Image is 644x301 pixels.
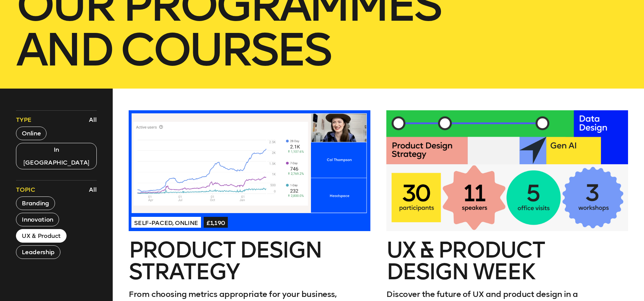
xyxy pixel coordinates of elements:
[16,229,67,243] button: UX & Product
[16,127,47,140] button: Online
[386,239,628,283] h2: UX & Product Design Week
[16,143,96,169] button: In [GEOGRAPHIC_DATA]
[87,114,98,126] button: All
[131,217,201,228] span: Self-paced, Online
[16,116,32,124] span: Type
[16,245,60,259] button: Leadership
[16,213,59,226] button: Innovation
[16,186,35,194] span: Topic
[129,239,370,283] h2: Product Design Strategy
[87,184,98,195] button: All
[204,217,228,228] span: £1,190
[16,196,55,210] button: Branding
